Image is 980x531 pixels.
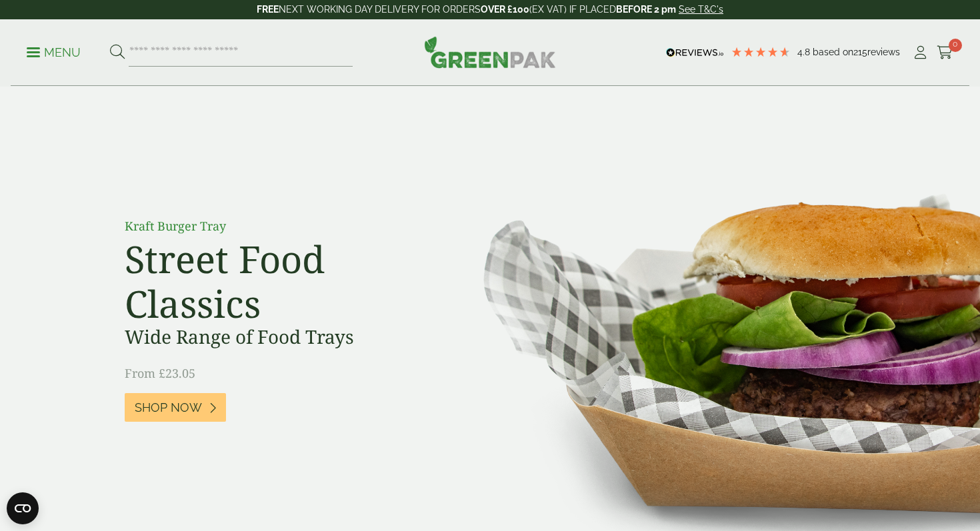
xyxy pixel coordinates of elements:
[27,45,81,61] p: Menu
[937,46,953,59] i: Cart
[813,47,853,57] span: Based on
[949,39,962,52] span: 0
[481,4,529,15] strong: OVER £100
[125,393,226,422] a: Shop Now
[27,45,81,58] a: Menu
[666,48,724,57] img: REVIEWS.io
[912,46,929,59] i: My Account
[853,47,867,57] span: 215
[125,365,195,381] span: From £23.05
[616,4,676,15] strong: BEFORE 2 pm
[7,492,39,524] button: Open CMP widget
[125,237,425,326] h2: Street Food Classics
[867,47,900,57] span: reviews
[125,217,425,235] p: Kraft Burger Tray
[731,46,791,58] div: 4.79 Stars
[424,36,556,68] img: GreenPak Supplies
[125,326,425,348] h3: Wide Range of Food Trays
[135,400,202,415] span: Shop Now
[257,4,279,15] strong: FREE
[679,4,723,15] a: See T&C's
[797,47,813,57] span: 4.8
[937,43,953,63] a: 0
